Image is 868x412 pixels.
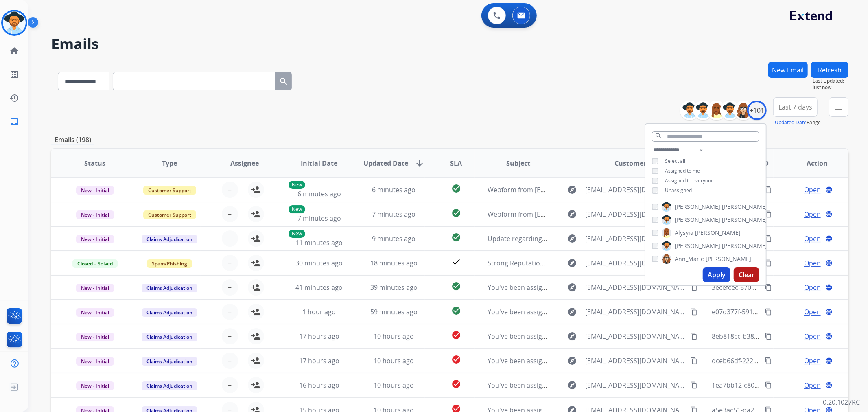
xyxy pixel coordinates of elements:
mat-icon: history [9,93,19,103]
span: Claims Adjudication [142,333,197,341]
mat-icon: content_copy [690,308,697,316]
span: Subject [506,158,530,168]
span: New - Initial [76,210,114,219]
mat-icon: home [9,46,19,56]
span: Assigned to everyone [665,177,714,184]
p: Emails (198) [51,135,94,145]
mat-icon: language [825,284,833,291]
button: Refresh [811,62,848,78]
span: + [228,209,232,219]
span: New - Initial [76,186,114,195]
button: + [222,279,238,296]
span: [EMAIL_ADDRESS][DOMAIN_NAME] [585,356,685,366]
span: [PERSON_NAME] [722,203,767,211]
span: Open [804,283,821,292]
span: 3ecefcec-670e-4ddb-8583-19cad3cb6826 [712,283,836,292]
span: Status [84,158,105,168]
mat-icon: content_copy [765,333,772,340]
span: [EMAIL_ADDRESS][DOMAIN_NAME] [585,380,685,390]
span: Claims Adjudication [142,284,197,292]
span: SLA [450,158,462,168]
span: 17 hours ago [299,356,339,365]
mat-icon: language [825,333,833,340]
mat-icon: check_circle [451,306,461,316]
mat-icon: check_circle [451,281,461,291]
span: Open [804,209,821,219]
span: New - Initial [76,284,114,292]
span: [EMAIL_ADDRESS][DOMAIN_NAME] [585,209,685,219]
mat-icon: check_circle [451,184,461,193]
span: New - Initial [76,235,114,243]
button: + [222,255,238,271]
button: + [222,353,238,369]
button: Apply [703,267,730,282]
span: [EMAIL_ADDRESS][DOMAIN_NAME] [585,258,685,268]
mat-icon: content_copy [765,210,772,218]
mat-icon: language [825,308,833,316]
mat-icon: arrow_downward [415,158,424,168]
span: 30 minutes ago [295,259,343,267]
span: Just now [813,84,848,91]
mat-icon: explore [567,356,577,366]
span: [EMAIL_ADDRESS][DOMAIN_NAME] [585,307,685,317]
span: 10 hours ago [374,381,414,390]
span: + [228,185,232,195]
span: + [228,258,232,268]
span: [PERSON_NAME] [706,255,751,263]
mat-icon: content_copy [690,284,697,291]
span: + [228,234,232,243]
span: Customer Support [143,186,196,195]
span: Claims Adjudication [142,308,197,317]
mat-icon: person_add [251,209,261,219]
mat-icon: search [279,77,289,86]
span: 10 hours ago [374,332,414,341]
mat-icon: person_add [251,185,261,195]
mat-icon: explore [567,331,577,341]
span: Updated Date [363,158,408,168]
span: + [228,283,232,292]
span: Claims Adjudication [142,381,197,390]
span: Closed – Solved [72,259,118,268]
span: dceb66df-222a-40f1-8355-cd69f8f8bf09 [712,356,831,365]
mat-icon: search [655,132,662,139]
div: +101 [747,101,767,120]
mat-icon: content_copy [690,381,697,389]
p: New [289,205,305,213]
mat-icon: check_circle [451,232,461,242]
mat-icon: language [825,210,833,218]
mat-icon: check_circle [451,355,461,364]
span: Open [804,331,821,341]
span: Open [804,356,821,366]
mat-icon: check_circle [451,330,461,340]
span: 39 minutes ago [370,283,418,292]
mat-icon: content_copy [765,381,772,389]
span: 6 minutes ago [372,185,415,194]
mat-icon: check [451,257,461,267]
span: 16 hours ago [299,381,339,390]
span: Alysyia [675,229,693,237]
span: 7 minutes ago [372,210,415,219]
mat-icon: explore [567,234,577,243]
mat-icon: explore [567,380,577,390]
p: New [289,230,305,238]
span: Ann_Marie [675,255,704,263]
span: Claims Adjudication [142,357,197,366]
mat-icon: content_copy [690,357,697,364]
span: Customer Support [143,210,196,219]
span: [PERSON_NAME] [695,229,741,237]
mat-icon: language [825,186,833,193]
span: Open [804,185,821,195]
span: 59 minutes ago [370,307,418,316]
button: + [222,377,238,393]
span: e07d377f-5915-4acd-8205-c68b905f3851 [712,307,835,316]
mat-icon: person_add [251,258,261,268]
button: Updated Date [775,119,807,126]
span: [PERSON_NAME] [675,242,720,250]
span: [EMAIL_ADDRESS][DOMAIN_NAME] [585,331,685,341]
button: Last 7 days [773,97,818,117]
mat-icon: content_copy [765,186,772,193]
span: Last Updated: [813,78,848,84]
mat-icon: explore [567,283,577,292]
span: New - Initial [76,333,114,341]
span: 6 minutes ago [297,189,341,198]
